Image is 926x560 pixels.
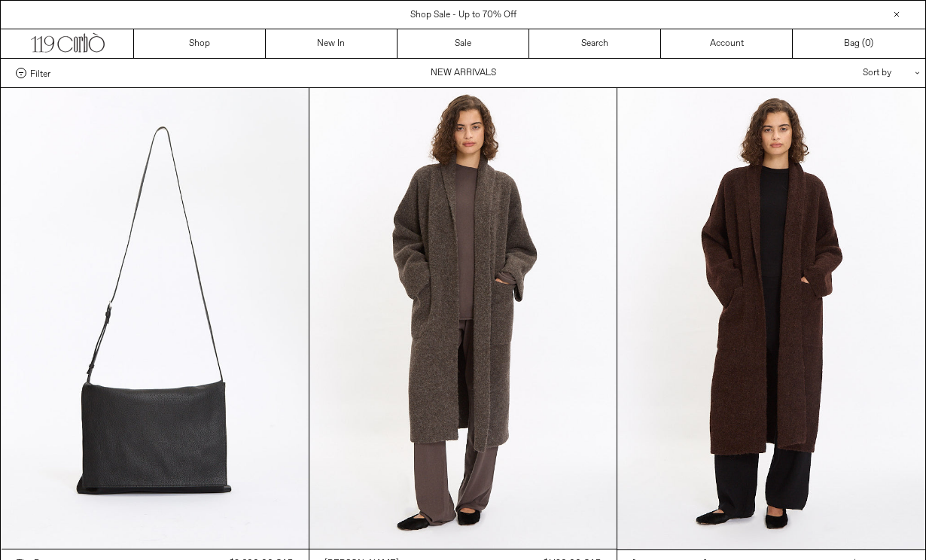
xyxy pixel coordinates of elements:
[410,9,516,21] a: Shop Sale - Up to 70% Off
[617,88,924,549] img: Lauren Manoogian Double Face Long Coat in merlot
[266,29,398,58] a: New In
[865,37,873,50] span: )
[775,59,910,87] div: Sort by
[398,29,529,58] a: Sale
[865,38,870,50] span: 0
[309,88,617,549] img: Lauren Manoogian Double Face Long Coat in grey taupe
[793,29,924,58] a: Bag ()
[30,68,50,78] span: Filter
[2,88,309,549] img: The Row Nan Messenger Bag
[661,29,793,58] a: Account
[134,29,266,58] a: Shop
[529,29,661,58] a: Search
